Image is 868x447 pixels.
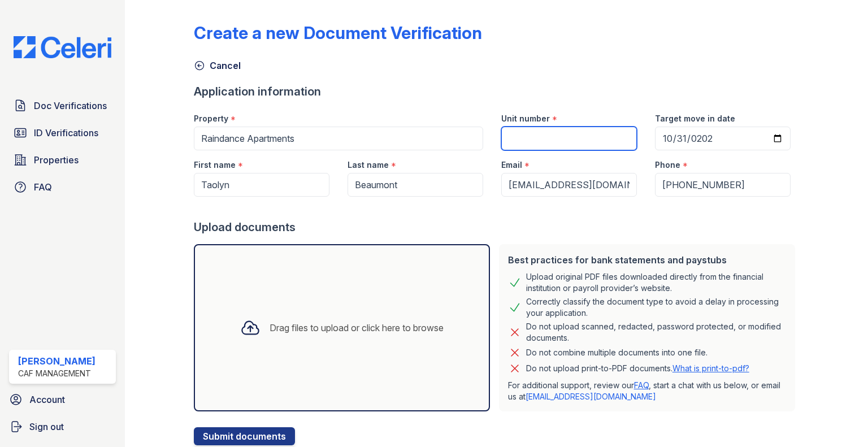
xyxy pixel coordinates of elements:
[526,346,708,359] div: Do not combine multiple documents into one file.
[9,149,116,171] a: Properties
[34,126,98,140] span: ID Verifications
[526,392,656,401] a: [EMAIL_ADDRESS][DOMAIN_NAME]
[672,363,749,373] a: What is print-to-pdf?
[634,380,649,390] a: FAQ
[9,121,116,144] a: ID Verifications
[18,368,96,379] div: CAF Management
[508,380,786,402] p: For additional support, review our , start a chat with us below, or email us at
[655,113,735,124] label: Target move in date
[526,271,786,294] div: Upload original PDF files downloaded directly from the financial institution or payroll provider’...
[194,113,228,124] label: Property
[29,393,65,406] span: Account
[526,321,786,344] div: Do not upload scanned, redacted, password protected, or modified documents.
[194,219,800,235] div: Upload documents
[9,176,116,198] a: FAQ
[5,415,120,438] a: Sign out
[18,354,96,368] div: [PERSON_NAME]
[655,159,680,171] label: Phone
[34,180,52,194] span: FAQ
[508,253,786,267] div: Best practices for bank statements and paystubs
[194,427,295,445] button: Submit documents
[194,159,236,171] label: First name
[5,388,120,411] a: Account
[501,159,522,171] label: Email
[270,321,444,335] div: Drag files to upload or click here to browse
[5,36,120,58] img: CE_Logo_Blue-a8612792a0a2168367f1c8372b55b34899dd931a85d93a1a3d3e32e68fde9ad4.png
[348,159,389,171] label: Last name
[29,420,64,433] span: Sign out
[34,99,107,112] span: Doc Verifications
[501,113,550,124] label: Unit number
[194,84,800,99] div: Application information
[9,94,116,117] a: Doc Verifications
[194,23,482,43] div: Create a new Document Verification
[526,363,749,374] p: Do not upload print-to-PDF documents.
[34,153,79,167] span: Properties
[194,59,241,72] a: Cancel
[526,296,786,319] div: Correctly classify the document type to avoid a delay in processing your application.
